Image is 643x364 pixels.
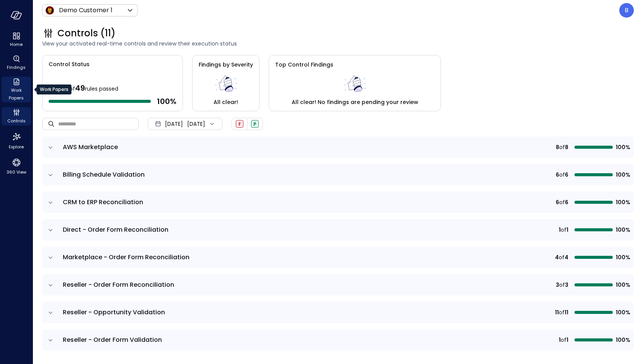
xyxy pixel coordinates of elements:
span: 100% [616,253,629,262]
span: Control Status [42,55,90,68]
div: Work Papers [2,76,31,102]
span: CRM to ERP Reconciliation [63,198,143,206]
span: Reseller - Opportunity Validation [63,308,165,317]
span: 3 [565,281,568,289]
span: 1 [566,336,568,344]
button: expand row [47,336,54,344]
span: 100% [616,281,629,289]
span: All clear! No findings are pending your review [292,98,418,106]
img: Icon [45,6,54,15]
span: Work Papers [5,86,28,102]
div: Explore [2,130,31,151]
div: Home [2,31,31,49]
span: 100% [616,336,629,344]
div: Work Papers [37,84,72,94]
span: All clear! [214,98,238,106]
span: 4 [555,253,559,262]
div: Boaz [619,3,634,18]
span: 100% [616,198,629,206]
span: P [253,121,256,127]
p: Demo Customer 1 [59,6,113,15]
p: B [625,6,628,15]
span: Findings by Severity [199,61,253,68]
div: Passed [251,120,259,128]
span: View your activated real-time controls and review their execution status [42,39,634,48]
span: Top Control Findings [275,61,333,68]
span: Reseller - Order Form Validation [63,335,162,344]
span: 8 [556,143,559,151]
span: 1 [559,226,561,234]
span: F [238,121,241,127]
span: 100% [616,171,629,179]
button: expand row [47,226,54,234]
span: 4 [565,253,568,262]
span: 360 View [7,168,26,176]
span: of [559,171,565,179]
span: of [561,226,566,234]
button: expand row [47,199,54,206]
div: 360 View [2,156,31,177]
button: expand row [47,254,54,262]
span: 6 [556,198,559,206]
span: Billing Schedule Validation [63,170,145,179]
span: 1 [559,336,561,344]
div: Findings [2,54,31,72]
span: 100% [616,143,629,151]
span: Reseller - Order Form Reconciliation [63,280,174,289]
button: expand row [47,309,54,317]
span: 100% [616,308,629,317]
span: 6 [565,198,568,206]
span: Findings [7,63,26,71]
span: 6 [556,171,559,179]
span: Home [10,41,23,48]
button: expand row [47,144,54,151]
span: 100 % [157,96,176,106]
span: Controls [7,117,26,125]
span: 6 [565,171,568,179]
span: 11 [555,308,559,317]
button: expand row [47,281,54,289]
span: 49 [75,83,85,93]
span: Marketplace - Order Form Reconciliation [63,253,189,262]
span: 100% [616,226,629,234]
span: 1 [566,226,568,234]
span: Controls (11) [57,27,116,39]
span: AWS Marketplace [63,143,118,151]
div: Failed [236,120,243,128]
span: of [559,253,565,262]
span: of [561,336,566,344]
span: [DATE] [165,120,183,128]
span: of [559,143,565,151]
span: 49 [49,83,59,93]
span: 11 [565,308,568,317]
span: rules passed [85,85,118,93]
span: 8 [565,143,568,151]
span: of [559,281,565,289]
span: of [559,198,565,206]
span: 3 [556,281,559,289]
span: Direct - Order Form Reconciliation [63,225,168,234]
div: Controls [2,107,31,125]
span: Explore [9,143,24,151]
span: of [559,308,565,317]
button: expand row [47,171,54,179]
